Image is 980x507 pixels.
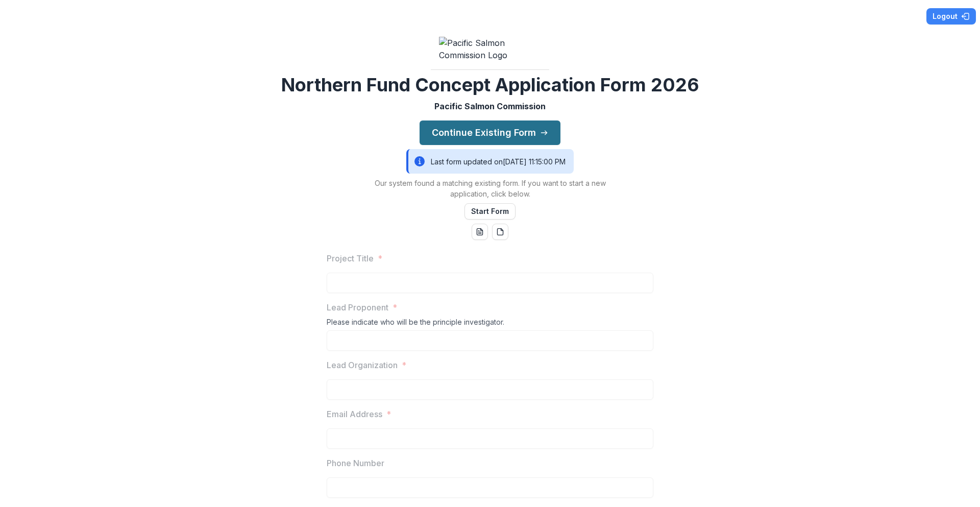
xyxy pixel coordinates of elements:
[439,37,541,61] img: Pacific Salmon Commission Logo
[464,203,516,220] button: Start Form
[327,408,382,420] p: Email Address
[362,178,618,199] p: Our system found a matching existing form. If you want to start a new application, click below.
[327,301,388,313] p: Lead Proponent
[327,359,398,371] p: Lead Organization
[406,149,574,174] div: Last form updated on [DATE] 11:15:00 PM
[434,100,546,112] p: Pacific Salmon Commission
[926,8,976,25] button: Logout
[327,457,384,469] p: Phone Number
[492,224,508,240] button: pdf-download
[420,120,560,145] button: Continue Existing Form
[327,318,653,330] div: Please indicate who will be the principle investigator.
[327,252,374,264] p: Project Title
[281,74,699,96] h2: Northern Fund Concept Application Form 2026
[472,224,488,240] button: word-download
